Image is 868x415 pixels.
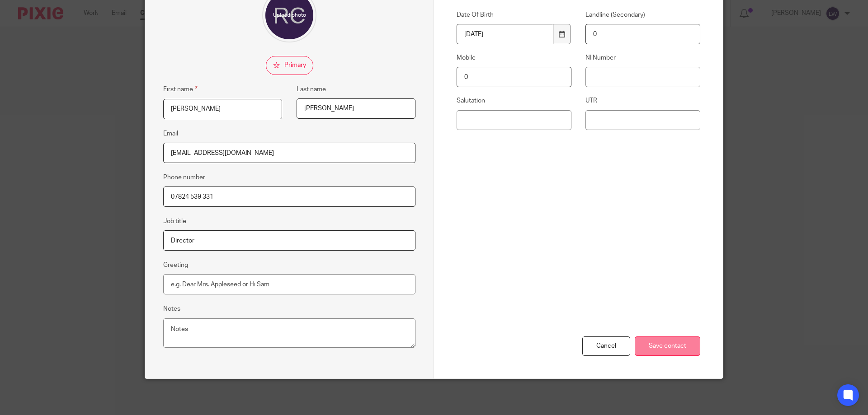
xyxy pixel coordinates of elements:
[163,217,186,226] label: Job title
[297,85,326,94] label: Last name
[457,53,571,62] label: Mobile
[163,261,188,270] label: Greeting
[585,10,700,19] label: Landline (Secondary)
[635,336,700,356] input: Save contact
[585,53,700,62] label: NI Number
[457,96,571,105] label: Salutation
[163,84,198,94] label: First name
[163,129,178,138] label: Email
[457,24,553,44] input: YYYY-MM-DD
[163,173,205,182] label: Phone number
[585,96,700,105] label: UTR
[163,304,180,313] label: Notes
[582,336,630,356] div: Cancel
[163,274,415,294] input: e.g. Dear Mrs. Appleseed or Hi Sam
[457,10,571,19] label: Date Of Birth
